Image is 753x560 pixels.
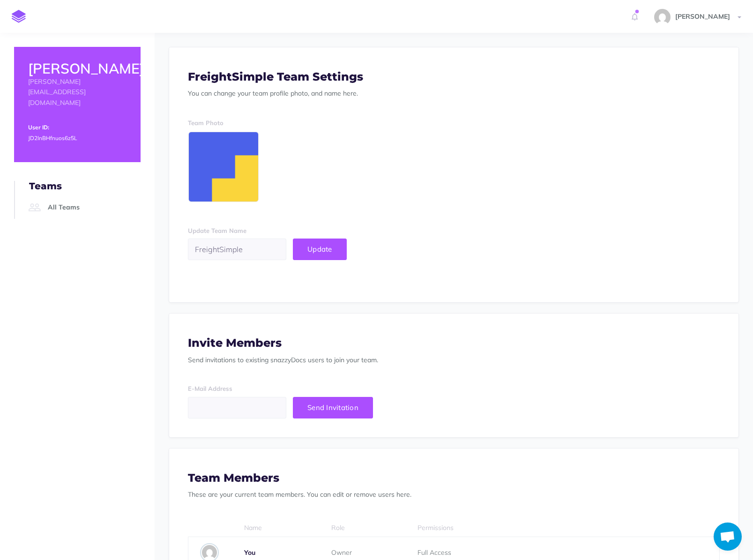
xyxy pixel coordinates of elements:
[188,355,720,365] p: Send invitations to existing snazzyDocs users to join your team.
[406,519,611,537] th: Permissions
[654,9,671,25] img: e2c8ac90fceaec83622672e373184af8.jpg
[188,226,246,236] label: Update Team Name
[293,397,373,418] button: Send Invitation
[188,131,259,202] label: Change photo
[188,88,720,98] p: You can change your team profile photo, and name here.
[293,239,347,260] button: Update
[307,403,358,412] span: Send Invitation
[188,71,720,83] h3: FreightSimple Team Settings
[188,337,720,349] h3: Invite Members
[28,61,127,76] h2: [PERSON_NAME]
[244,548,255,557] span: You
[671,12,735,21] span: [PERSON_NAME]
[28,124,49,131] small: User ID:
[188,118,224,128] label: Team Photo
[188,384,232,394] label: E-Mail Address
[26,196,141,219] a: All Teams
[188,472,720,484] h3: Team Members
[232,519,320,537] th: Name
[28,134,77,142] small: JD2InBHfnuos6z5L
[12,10,26,23] img: logo-mark.svg
[714,523,742,551] a: Open chat
[28,76,127,108] p: [PERSON_NAME][EMAIL_ADDRESS][DOMAIN_NAME]
[320,519,406,537] th: Role
[29,181,141,191] h4: Teams
[188,489,720,500] p: These are your current team members. You can edit or remove users here.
